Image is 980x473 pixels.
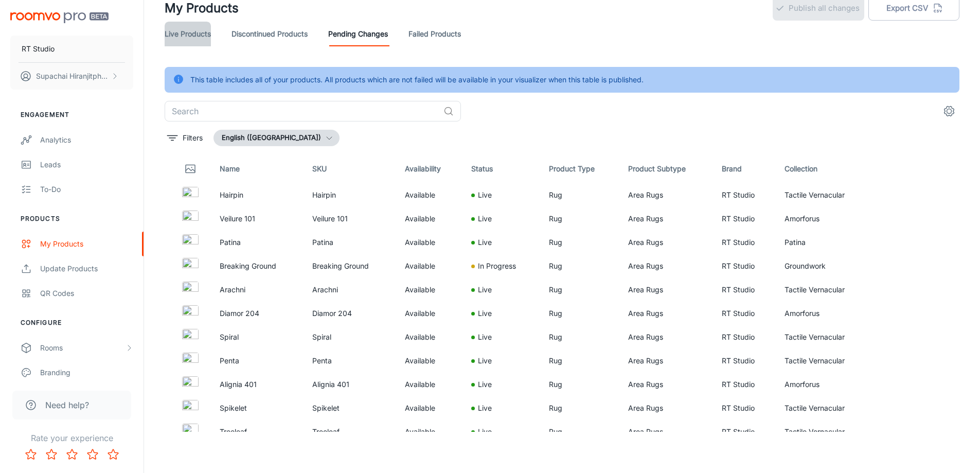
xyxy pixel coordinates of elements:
[714,254,776,278] td: RT Studio
[620,207,714,231] td: Area Rugs
[22,43,55,55] p: RT Studio
[620,325,714,349] td: Area Rugs
[714,396,776,420] td: RT Studio
[165,101,439,121] input: Search
[620,278,714,302] td: Area Rugs
[220,284,296,295] p: Arachni
[328,22,388,46] a: Pending Changes
[220,213,296,224] p: Veilure 101
[478,237,492,248] p: Live
[478,260,516,272] p: In Progress
[304,325,397,349] td: Spiral
[714,325,776,349] td: RT Studio
[776,302,874,325] td: Amorforus
[541,373,619,396] td: Rug
[714,207,776,231] td: RT Studio
[463,154,541,183] th: Status
[541,396,619,420] td: Rug
[220,355,296,366] p: Penta
[541,183,619,207] td: Rug
[478,331,492,343] p: Live
[304,154,397,183] th: SKU
[21,444,41,465] button: Rate 1 star
[714,373,776,396] td: RT Studio
[478,189,492,201] p: Live
[714,183,776,207] td: RT Studio
[40,238,133,250] div: My Products
[714,231,776,254] td: RT Studio
[211,154,304,183] th: Name
[220,331,296,343] p: Spiral
[478,308,492,319] p: Live
[184,163,197,175] svg: Thumbnail
[397,420,463,444] td: Available
[620,231,714,254] td: Area Rugs
[776,278,874,302] td: Tactile Vernacular
[40,288,133,299] div: QR Codes
[714,302,776,325] td: RT Studio
[10,63,133,90] button: Supachai Hiranjitphonchana
[478,355,492,366] p: Live
[541,278,619,302] td: Rug
[397,183,463,207] td: Available
[304,373,397,396] td: Alignia 401
[397,349,463,373] td: Available
[397,207,463,231] td: Available
[397,373,463,396] td: Available
[408,22,461,46] a: Failed Products
[541,302,619,325] td: Rug
[183,132,203,144] p: Filters
[776,396,874,420] td: Tactile Vernacular
[397,396,463,420] td: Available
[714,349,776,373] td: RT Studio
[220,426,296,437] p: Treeleaf
[478,213,492,224] p: Live
[304,183,397,207] td: Hairpin
[40,342,125,354] div: Rooms
[541,420,619,444] td: Rug
[8,432,135,444] p: Rate your experience
[776,373,874,396] td: Amorforus
[165,22,211,46] a: Live Products
[231,22,308,46] a: Discontinued Products
[478,402,492,414] p: Live
[304,254,397,278] td: Breaking Ground
[36,71,109,82] p: Supachai Hiranjitphonchana
[220,308,296,319] p: Diamor 204
[541,231,619,254] td: Rug
[620,373,714,396] td: Area Rugs
[62,444,82,465] button: Rate 3 star
[541,207,619,231] td: Rug
[220,260,296,272] p: Breaking Ground
[40,159,133,170] div: Leads
[397,325,463,349] td: Available
[304,207,397,231] td: Veilure 101
[620,420,714,444] td: Area Rugs
[776,207,874,231] td: Amorforus
[620,183,714,207] td: Area Rugs
[776,154,874,183] th: Collection
[397,254,463,278] td: Available
[620,302,714,325] td: Area Rugs
[213,130,340,146] button: English ([GEOGRAPHIC_DATA])
[40,263,133,274] div: Update Products
[397,154,463,183] th: Availability
[10,12,109,23] img: Roomvo PRO Beta
[541,325,619,349] td: Rug
[304,349,397,373] td: Penta
[478,379,492,390] p: Live
[304,420,397,444] td: Treeleaf
[776,231,874,254] td: Patina
[776,254,874,278] td: Groundwork
[714,420,776,444] td: RT Studio
[620,396,714,420] td: Area Rugs
[304,302,397,325] td: Diamor 204
[190,70,644,90] div: This table includes all of your products. All products which are not failed will be available in ...
[397,278,463,302] td: Available
[40,367,133,378] div: Branding
[776,325,874,349] td: Tactile Vernacular
[220,237,296,248] p: Patina
[41,444,62,465] button: Rate 2 star
[620,154,714,183] th: Product Subtype
[45,399,89,411] span: Need help?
